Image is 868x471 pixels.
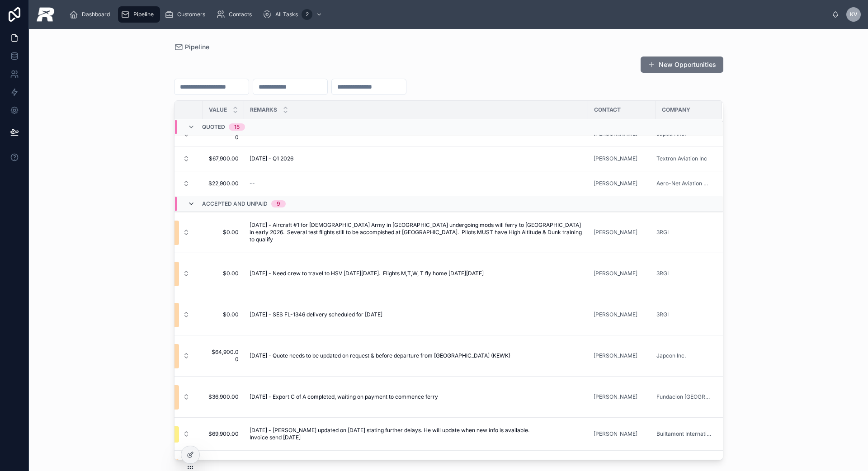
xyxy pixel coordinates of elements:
a: Pipeline [174,42,209,52]
a: [PERSON_NAME] [594,430,637,438]
a: Japcon Inc. [656,352,711,359]
a: $22,900.00 [208,180,239,187]
a: [PERSON_NAME] [594,311,637,318]
span: [DATE] - SES FL-1346 delivery scheduled for [DATE] [250,311,382,318]
a: [PERSON_NAME] [594,311,651,318]
span: Contacts [229,11,252,18]
div: 2 [302,9,312,20]
a: [DATE] - Q1 2026 [250,155,583,162]
div: 9 [277,200,280,207]
span: [PERSON_NAME] [594,155,637,162]
a: Aero-Net Aviation Services [656,180,711,187]
a: Textron Aviation Inc [656,155,711,162]
a: All Tasks2 [260,6,327,23]
span: Customers [177,11,205,18]
span: [DATE] - Quote needs to be updated on request & before departure from [GEOGRAPHIC_DATA] (KEWK) [250,352,510,359]
span: [DATE] - Need crew to travel to HSV [DATE][DATE]. Flights M,T,W, T fly home [DATE][DATE] [250,270,484,277]
a: -- [250,180,583,187]
a: $0.00 [208,311,239,318]
span: KV [850,11,858,18]
a: [DATE] - SES FL-1346 delivery scheduled for [DATE] [250,311,583,318]
a: [DATE] - Need crew to travel to HSV [DATE][DATE]. Flights M,T,W, T fly home [DATE][DATE] [250,270,583,277]
span: Quoted [202,123,225,131]
a: [DATE] - Aircraft #1 for [DEMOGRAPHIC_DATA] Army in [GEOGRAPHIC_DATA] undergoing mods will ferry ... [250,221,583,243]
a: $69,900.00 [208,430,239,438]
span: Remarks [250,106,277,113]
span: Pipeline [133,11,154,18]
a: [PERSON_NAME] [594,393,651,400]
a: Dashboard [66,6,116,23]
a: [PERSON_NAME] [594,229,637,236]
a: Pipeline [118,6,160,23]
span: [DATE] - [PERSON_NAME] updated on [DATE] stating further delays. He will update when new info is ... [250,427,582,441]
button: New Opportunities [641,57,723,73]
a: [DATE] - Quote needs to be updated on request & before departure from [GEOGRAPHIC_DATA] (KEWK) [250,352,583,359]
a: 3RGI [656,270,669,277]
img: App logo [36,7,55,22]
a: $0.00 [208,270,239,277]
a: [PERSON_NAME] [594,270,637,277]
span: Dashboard [82,11,110,18]
a: [PERSON_NAME] [594,393,637,400]
span: All Tasks [275,11,298,18]
a: $36,900.00 [208,393,239,400]
a: Fundacion [GEOGRAPHIC_DATA] [656,393,711,400]
span: -- [250,180,255,187]
span: [DATE] - Q1 2026 [250,155,293,162]
a: 3RGI [656,311,669,318]
a: [PERSON_NAME] [594,155,651,162]
a: $0.00 [208,229,239,236]
span: Accepted and Unpaid [202,200,268,207]
a: Customers [162,6,212,23]
a: Contacts [213,6,258,23]
a: [DATE] - [PERSON_NAME] updated on [DATE] stating further delays. He will update when new info is ... [250,427,583,441]
a: [PERSON_NAME] [594,229,651,236]
div: scrollable content [62,5,832,24]
a: Builtamont International SDN. BHD [656,430,711,438]
a: [PERSON_NAME] [594,180,651,187]
a: Japcon Inc. [656,352,686,359]
a: [PERSON_NAME] [594,430,651,438]
a: $67,900.00 [208,155,239,162]
a: 3RGI [656,229,669,236]
a: [PERSON_NAME] [594,270,651,277]
a: $64,900.00 [208,349,239,363]
a: [PERSON_NAME] [594,352,651,359]
div: 15 [234,123,240,131]
span: Contact [594,106,621,113]
a: 3RGI [656,270,711,277]
a: Textron Aviation Inc [656,155,707,162]
a: [PERSON_NAME] [594,352,637,359]
a: 3RGI [656,311,711,318]
span: Value [209,106,227,113]
span: Pipeline [185,42,209,52]
a: [PERSON_NAME] [594,180,637,187]
span: [DATE] - Export C of A completed, waiting on payment to commence ferry [250,393,438,400]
